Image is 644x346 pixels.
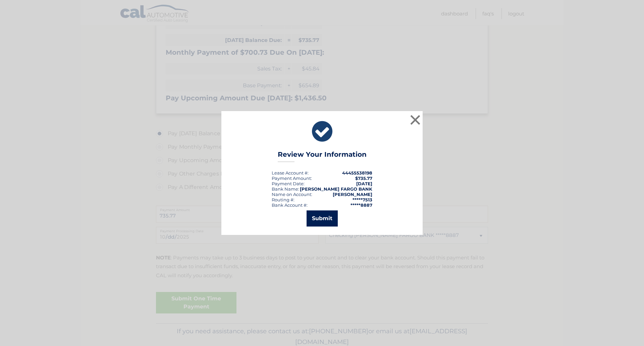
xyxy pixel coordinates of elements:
[409,113,422,127] button: ×
[278,150,367,162] h3: Review Your Information
[272,202,308,208] div: Bank Account #:
[333,192,372,197] strong: [PERSON_NAME]
[272,186,299,192] div: Bank Name:
[300,186,372,192] strong: [PERSON_NAME] FARGO BANK
[272,181,304,186] span: Payment Date
[356,181,372,186] span: [DATE]
[272,192,312,197] div: Name on Account:
[342,170,372,176] strong: 44455538198
[272,170,309,176] div: Lease Account #:
[355,176,372,181] span: $735.77
[272,176,312,181] div: Payment Amount:
[272,181,305,186] div: :
[272,197,294,202] div: Routing #:
[307,210,338,227] button: Submit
